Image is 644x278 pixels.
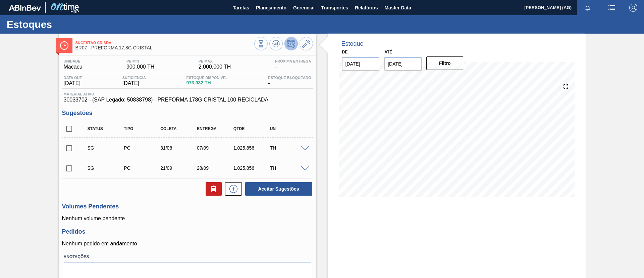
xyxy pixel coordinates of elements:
[62,241,313,247] p: Nenhum pedido em andamento
[232,126,272,131] div: Qtde
[268,165,309,171] div: TH
[122,145,163,151] div: Pedido de Compra
[199,64,231,70] span: 2.000,000 TH
[629,4,637,12] img: Logout
[64,59,83,63] span: Unidade
[275,59,311,63] span: Próxima Entrega
[64,92,311,96] span: Material ativo
[426,56,464,70] button: Filtro
[384,4,411,12] span: Master Data
[62,203,313,210] h3: Volumes Pendentes
[269,37,283,50] button: Atualizar Gráfico
[75,41,254,45] span: Sugestão Criada
[268,126,309,131] div: UN
[284,37,298,50] button: Desprogramar Estoque
[86,145,126,151] div: Sugestão Criada
[62,215,313,222] p: Nenhum volume pendente
[577,3,598,12] button: Notificações
[86,126,126,131] div: Status
[64,252,311,262] label: Anotações
[64,64,83,70] span: Macacu
[245,182,312,196] button: Aceitar Sugestões
[273,59,313,70] div: -
[64,80,82,86] span: [DATE]
[242,182,313,196] div: Aceitar Sugestões
[186,76,228,80] span: Estoque Disponível
[86,165,126,171] div: Sugestão Criada
[342,50,348,54] label: De
[254,37,268,50] button: Visão Geral dos Estoques
[608,4,616,12] img: userActions
[62,110,313,117] h3: Sugestões
[199,59,231,63] span: PE MAX
[384,50,392,54] label: Até
[62,228,313,235] h3: Pedidos
[256,4,286,12] span: Planejamento
[232,165,272,171] div: 1.025,856
[159,145,199,151] div: 31/08/2025
[266,76,313,86] div: -
[126,59,154,63] span: PE MIN
[122,80,146,86] span: [DATE]
[232,145,272,151] div: 1.025,856
[355,4,378,12] span: Relatórios
[75,45,254,50] span: BR07 - PREFORMA 17,8G CRISTAL
[60,41,68,50] img: Ícone
[233,4,249,12] span: Tarefas
[195,126,236,131] div: Entrega
[341,40,364,47] div: Estoque
[159,165,199,171] div: 21/09/2025
[159,126,199,131] div: Coleta
[300,37,313,50] button: Ir ao Master Data / Geral
[268,76,311,80] span: Estoque Bloqueado
[384,57,422,71] input: dd/mm/yyyy
[122,165,163,171] div: Pedido de Compra
[7,21,126,28] h1: Estoques
[195,145,236,151] div: 07/09/2025
[126,64,154,70] span: 900,000 TH
[321,4,348,12] span: Transportes
[64,76,82,80] span: Data out
[195,165,236,171] div: 28/09/2025
[186,80,228,85] span: 973,032 TH
[342,57,379,71] input: dd/mm/yyyy
[268,145,309,151] div: TH
[202,182,222,196] div: Excluir Sugestões
[9,5,41,11] img: TNhmsLtSVTkK8tSr43FrP2fwEKptu5GPRR3wAAAABJRU5ErkJggg==
[122,76,146,80] span: Suficiência
[222,182,242,196] div: Nova sugestão
[122,126,163,131] div: Tipo
[293,4,315,12] span: Gerencial
[64,97,311,103] span: 30033702 - (SAP Legado: 50838798) - PREFORMA 178G CRISTAL 100 RECICLADA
